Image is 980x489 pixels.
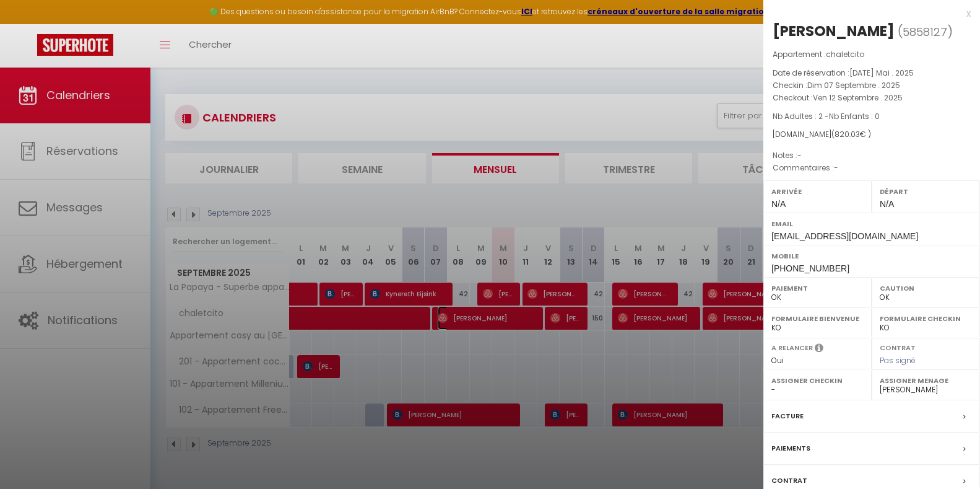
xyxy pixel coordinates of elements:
[880,282,972,294] label: Caution
[773,92,971,104] p: Checkout :
[771,474,807,487] label: Contrat
[831,129,871,139] span: ( € )
[826,49,864,59] span: chaletcito
[880,374,972,387] label: Assigner Menage
[834,162,838,173] span: -
[898,23,953,40] span: ( )
[835,129,860,139] span: 820.03
[763,6,971,21] div: x
[807,80,900,90] span: Dim 07 Septembre . 2025
[771,218,972,230] label: Email
[771,263,849,273] span: [PHONE_NUMBER]
[849,68,914,78] span: [DATE] Mai . 2025
[815,343,823,356] i: Sélectionner OUI si vous souhaiter envoyer les séquences de messages post-checkout
[773,111,880,121] span: Nb Adultes : 2 -
[773,79,971,92] p: Checkin :
[771,231,918,241] span: [EMAIL_ADDRESS][DOMAIN_NAME]
[880,355,916,366] span: Pas signé
[773,21,895,41] div: [PERSON_NAME]
[771,199,786,209] span: N/A
[773,67,971,79] p: Date de réservation :
[771,185,864,198] label: Arrivée
[797,150,802,161] span: -
[771,374,864,387] label: Assigner Checkin
[773,162,971,174] p: Commentaires :
[771,250,972,262] label: Mobile
[10,5,47,42] button: Ouvrir le widget de chat LiveChat
[771,282,864,294] label: Paiement
[773,48,971,61] p: Appartement :
[880,343,916,351] label: Contrat
[880,185,972,198] label: Départ
[880,199,894,209] span: N/A
[771,312,864,325] label: Formulaire Bienvenue
[829,111,880,121] span: Nb Enfants : 0
[903,24,947,40] span: 5858127
[773,149,971,162] p: Notes :
[771,442,810,455] label: Paiements
[880,312,972,325] label: Formulaire Checkin
[813,92,903,103] span: Ven 12 Septembre . 2025
[773,129,971,141] div: [DOMAIN_NAME]
[771,343,813,353] label: A relancer
[771,410,804,423] label: Facture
